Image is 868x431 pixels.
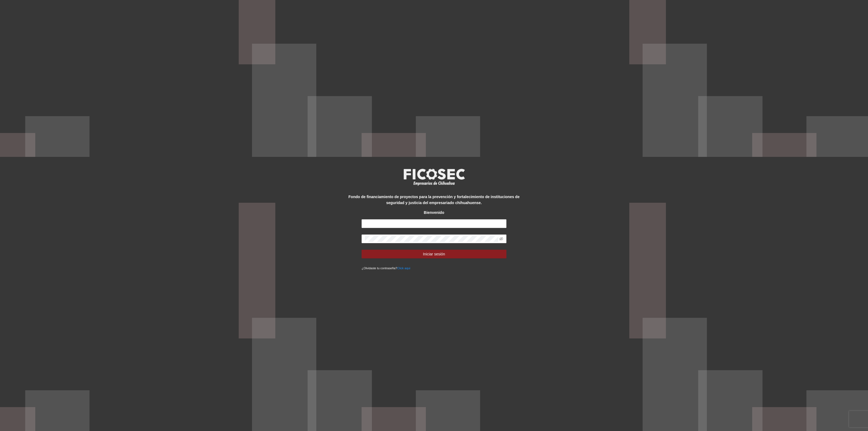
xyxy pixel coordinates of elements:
[400,167,468,187] img: logo
[362,267,410,270] small: ¿Olvidaste tu contraseña?
[499,237,503,241] span: eye-invisible
[397,267,410,270] a: Click aqui
[349,195,520,205] strong: Fondo de financiamiento de proyectos para la prevención y fortalecimiento de instituciones de seg...
[423,251,445,257] span: Iniciar sesión
[362,250,506,258] button: Iniciar sesión
[424,210,444,215] strong: Bienvenido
